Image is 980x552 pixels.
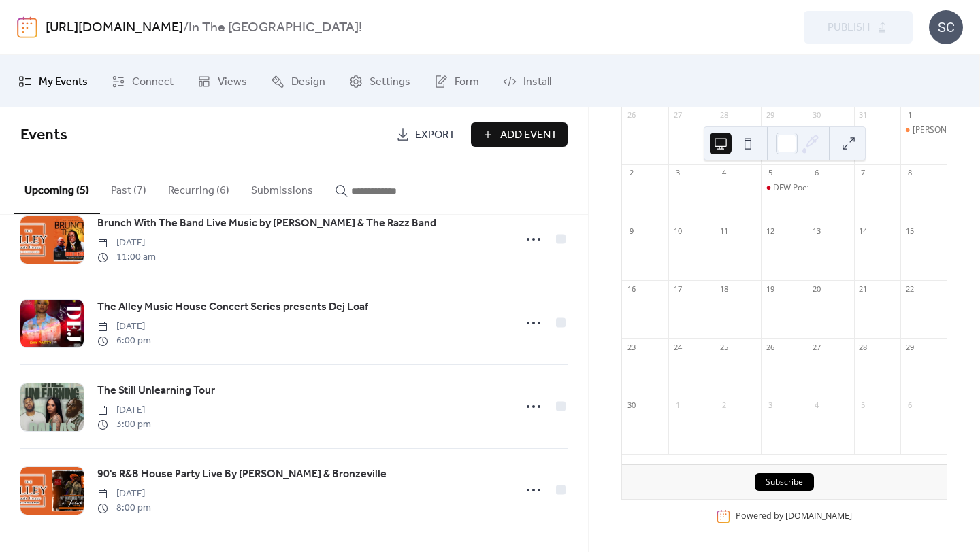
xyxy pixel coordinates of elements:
[471,122,568,147] button: Add Event
[240,162,324,213] button: Submissions
[812,110,822,120] div: 30
[755,473,814,491] button: Subscribe
[719,226,729,236] div: 11
[858,400,868,410] div: 5
[773,182,838,194] div: DFW Poetry Slam
[97,236,156,250] span: [DATE]
[386,122,465,147] a: Export
[765,110,775,120] div: 29
[719,284,729,294] div: 18
[97,334,151,348] span: 6:00 pm
[339,61,421,102] a: Settings
[904,168,915,178] div: 8
[904,226,915,236] div: 15
[858,284,868,294] div: 21
[97,250,156,264] span: 11:00 am
[218,71,247,92] span: Views
[765,400,775,410] div: 3
[132,71,174,92] span: Connect
[100,162,157,213] button: Past (7)
[97,466,387,483] a: 90's R&B House Party Live By [PERSON_NAME] & Bronzeville
[455,71,479,92] span: Form
[626,226,636,236] div: 9
[812,342,822,352] div: 27
[904,400,915,410] div: 6
[858,110,868,120] div: 31
[626,168,636,178] div: 2
[101,61,184,102] a: Connect
[765,284,775,294] div: 19
[765,168,775,178] div: 5
[736,511,852,522] div: Powered by
[858,342,868,352] div: 28
[415,127,455,143] span: Export
[904,342,915,352] div: 29
[719,110,729,120] div: 28
[424,61,489,102] a: Form
[370,71,410,92] span: Settings
[8,61,98,102] a: My Events
[929,10,963,44] div: SC
[626,400,636,410] div: 30
[183,15,189,41] b: /
[672,226,683,236] div: 10
[812,400,822,410] div: 4
[626,110,636,120] div: 26
[39,71,88,92] span: My Events
[187,61,257,102] a: Views
[785,511,852,522] a: [DOMAIN_NAME]
[904,110,915,120] div: 1
[719,342,729,352] div: 25
[97,215,436,232] a: Brunch With The Band Live Music by [PERSON_NAME] & The Razz Band
[493,61,561,102] a: Install
[672,284,683,294] div: 17
[97,403,151,417] span: [DATE]
[812,284,822,294] div: 20
[500,127,557,143] span: Add Event
[672,342,683,352] div: 24
[719,400,729,410] div: 2
[904,284,915,294] div: 22
[20,120,67,150] span: Events
[189,15,362,41] b: In The [GEOGRAPHIC_DATA]!
[261,61,336,102] a: Design
[761,182,807,194] div: DFW Poetry Slam
[626,284,636,294] div: 16
[765,226,775,236] div: 12
[97,466,387,483] span: 90's R&B House Party Live By [PERSON_NAME] & Bronzeville
[291,71,325,92] span: Design
[46,15,183,41] a: [URL][DOMAIN_NAME]
[97,215,436,232] span: Brunch With The Band Live Music by [PERSON_NAME] & The Razz Band
[672,110,683,120] div: 27
[523,71,551,92] span: Install
[97,487,151,501] span: [DATE]
[97,417,151,432] span: 3:00 pm
[626,342,636,352] div: 23
[765,342,775,352] div: 26
[858,226,868,236] div: 14
[858,168,868,178] div: 7
[157,162,240,213] button: Recurring (6)
[97,320,151,334] span: [DATE]
[14,162,100,214] button: Upcoming (5)
[97,298,368,316] a: The Alley Music House Concert Series presents Dej Loaf
[672,400,683,410] div: 1
[97,382,215,400] a: The Still Unlearning Tour
[97,299,368,315] span: The Alley Music House Concert Series presents Dej Loaf
[97,501,151,515] span: 8:00 pm
[672,168,683,178] div: 3
[812,168,822,178] div: 6
[17,16,37,38] img: logo
[900,124,947,136] div: Shun Milli Live
[719,168,729,178] div: 4
[812,226,822,236] div: 13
